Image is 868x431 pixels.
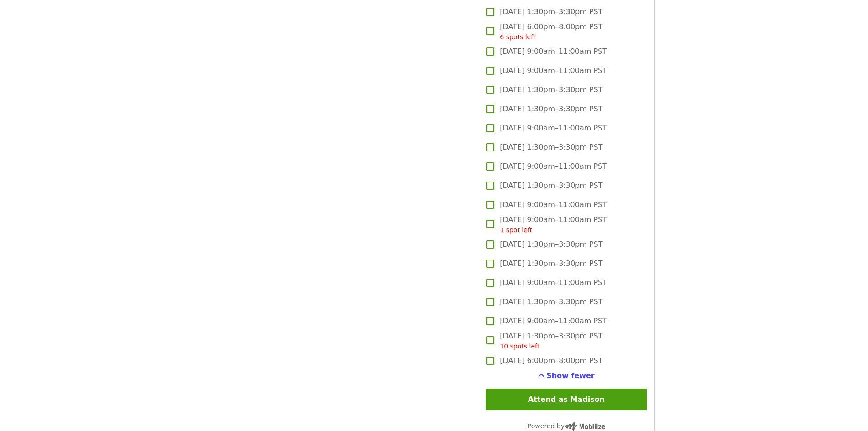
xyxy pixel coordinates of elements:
img: Powered by Mobilize [565,422,605,431]
span: [DATE] 6:00pm–8:00pm PST [500,21,602,42]
span: [DATE] 1:30pm–3:30pm PST [500,142,602,153]
span: Powered by [528,422,605,430]
span: [DATE] 1:30pm–3:30pm PST [500,180,602,191]
span: [DATE] 9:00am–11:00am PST [500,214,607,235]
span: [DATE] 9:00am–11:00am PST [500,161,607,172]
span: [DATE] 1:30pm–3:30pm PST [500,296,602,307]
span: [DATE] 1:30pm–3:30pm PST [500,84,602,95]
button: See more timeslots [538,370,595,381]
span: [DATE] 9:00am–11:00am PST [500,277,607,288]
span: 10 spots left [500,343,539,350]
span: [DATE] 9:00am–11:00am PST [500,46,607,57]
span: 6 spots left [500,33,535,41]
span: [DATE] 6:00pm–8:00pm PST [500,355,602,366]
span: [DATE] 9:00am–11:00am PST [500,123,607,134]
span: [DATE] 9:00am–11:00am PST [500,316,607,327]
span: [DATE] 1:30pm–3:30pm PST [500,6,602,17]
span: [DATE] 1:30pm–3:30pm PST [500,331,602,351]
span: [DATE] 9:00am–11:00am PST [500,65,607,76]
span: [DATE] 1:30pm–3:30pm PST [500,104,602,114]
span: [DATE] 1:30pm–3:30pm PST [500,258,602,269]
span: [DATE] 1:30pm–3:30pm PST [500,239,602,250]
button: Attend as Madison [486,389,647,410]
span: Show fewer [546,371,595,380]
span: 1 spot left [500,226,532,234]
span: [DATE] 9:00am–11:00am PST [500,199,607,210]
